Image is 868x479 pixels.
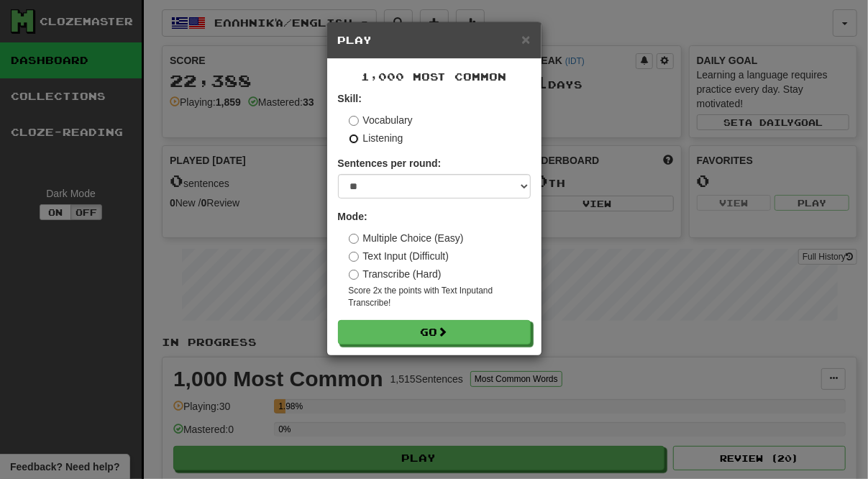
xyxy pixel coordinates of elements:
[349,113,413,127] label: Vocabulary
[521,31,530,47] span: ×
[338,320,531,345] button: Go
[349,252,359,262] input: Text Input (Difficult)
[338,33,531,47] h5: Play
[349,234,359,244] input: Multiple Choice (Easy)
[349,231,464,245] label: Multiple Choice (Easy)
[338,93,362,104] strong: Skill:
[349,116,359,126] input: Vocabulary
[349,267,442,281] label: Transcribe (Hard)
[349,134,359,144] input: Listening
[362,70,507,83] span: 1,000 Most Common
[349,285,531,309] small: Score 2x the points with Text Input and Transcribe !
[349,270,359,280] input: Transcribe (Hard)
[349,249,449,263] label: Text Input (Difficult)
[338,211,367,222] strong: Mode:
[338,156,442,170] label: Sentences per round:
[521,32,530,47] button: Close
[349,131,403,145] label: Listening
